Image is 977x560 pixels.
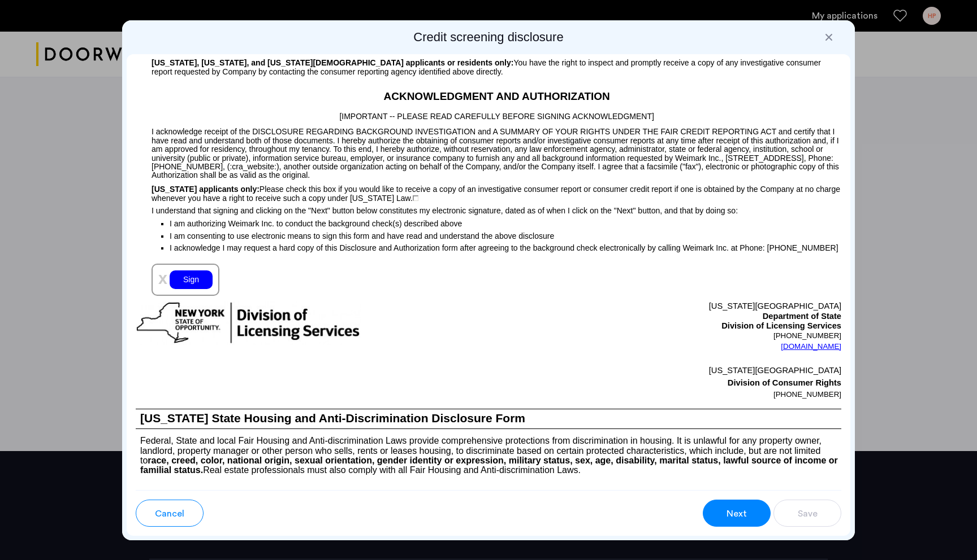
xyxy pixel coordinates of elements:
[488,364,841,377] p: [US_STATE][GEOGRAPHIC_DATA]
[127,29,850,45] h2: Credit screening disclosure
[152,58,513,67] span: [US_STATE], [US_STATE], and [US_STATE][DEMOGRAPHIC_DATA] applicants or residents only:
[155,507,184,520] span: Cancel
[170,243,841,253] p: I acknowledge I may request a hard copy of this Disclosure and Authorization form after agreeing ...
[136,203,841,215] p: I understand that signing and clicking on the "Next" button below constitutes my electronic signa...
[488,321,841,331] p: Division of Licensing Services
[773,500,841,527] button: button
[703,500,771,527] button: button
[781,341,841,352] a: [DOMAIN_NAME]
[798,507,818,520] span: Save
[488,312,841,322] p: Department of State
[136,301,361,345] img: new-york-logo.png
[136,500,204,527] button: button
[136,487,841,501] h4: Real estate brokers and real estate salespersons, and their employees and agents violate the Law ...
[158,269,167,287] span: x
[136,429,841,475] p: Federal, State and local Fair Housing and Anti-discrimination Laws provide comprehensive protecti...
[170,270,213,289] div: Sign
[170,216,841,230] p: I am authorizing Weimark Inc. to conduct the background check(s) described above
[136,123,841,180] p: I acknowledge receipt of the DISCLOSURE REGARDING BACKGROUND INVESTIGATION and A SUMMARY OF YOUR ...
[488,377,841,389] p: Division of Consumer Rights
[413,195,418,201] img: 4LAxfPwtD6BVinC2vKR9tPz10Xbrctccj4YAocJUAAAAASUVORK5CYIIA
[136,180,841,203] p: Please check this box if you would like to receive a copy of an investigative consumer report or ...
[170,230,841,242] p: I am consenting to use electronic means to sign this form and have read and understand the above ...
[488,389,841,400] p: [PHONE_NUMBER]
[136,104,841,123] p: [IMPORTANT -- PLEASE READ CAREFULLY BEFORE SIGNING ACKNOWLEDGMENT]
[488,331,841,340] p: [PHONE_NUMBER]
[152,185,260,194] span: [US_STATE] applicants only:
[136,54,841,77] p: You have the right to inspect and promptly receive a copy of any investigative consumer report re...
[727,507,747,520] span: Next
[140,456,838,475] b: race, creed, color, national origin, sexual orientation, gender identity or expression, military ...
[136,409,841,428] h1: [US_STATE] State Housing and Anti-Discrimination Disclosure Form
[136,89,841,105] h2: ACKNOWLEDGMENT AND AUTHORIZATION
[488,301,841,312] p: [US_STATE][GEOGRAPHIC_DATA]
